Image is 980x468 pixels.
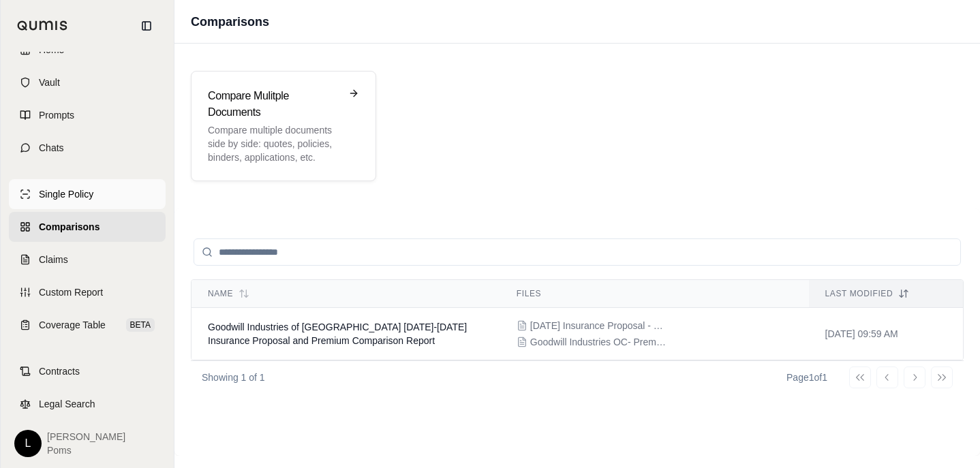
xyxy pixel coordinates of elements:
[39,220,99,234] span: Comparisons
[208,288,484,299] div: Name
[9,310,166,340] a: Coverage TableBETA
[47,443,125,457] span: Poms
[39,141,64,155] span: Chats
[126,318,155,332] span: BETA
[208,123,340,164] p: Compare multiple documents side by side: quotes, policies, binders, applications, etc.
[14,430,42,457] div: L
[17,20,68,31] img: Qumis Logo
[39,285,103,299] span: Custom Report
[9,100,166,130] a: Prompts
[9,356,166,386] a: Contracts
[9,212,166,242] a: Comparisons
[9,133,166,163] a: Chats
[39,187,93,201] span: Single Policy
[39,318,106,332] span: Coverage Table
[530,319,667,332] span: 2025-06-11 Insurance Proposal - Goodwill Industries of Orange County, CA.pdf
[39,76,60,89] span: Vault
[39,364,80,378] span: Contracts
[202,371,265,384] p: Showing 1 of 1
[208,322,467,346] span: Goodwill Industries of Orange County 2025-2026 Insurance Proposal and Premium Comparison Report
[208,88,340,121] h3: Compare Mulitple Documents
[191,12,269,31] h1: Comparisons
[136,15,157,37] button: Collapse sidebar
[809,308,963,360] td: [DATE] 09:59 AM
[825,288,947,299] div: Last modified
[47,430,125,443] span: [PERSON_NAME]
[39,253,68,266] span: Claims
[786,371,827,384] div: Page 1 of 1
[530,335,667,349] span: Goodwill Industries OC- Premium and Exposure Comparison 2025-2026 revised .xlsx
[9,389,166,419] a: Legal Search
[9,245,166,275] a: Claims
[500,280,809,308] th: Files
[9,67,166,97] a: Vault
[39,397,95,411] span: Legal Search
[9,277,166,307] a: Custom Report
[9,179,166,209] a: Single Policy
[39,108,74,122] span: Prompts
